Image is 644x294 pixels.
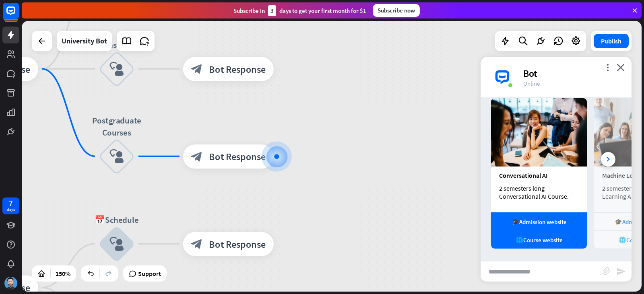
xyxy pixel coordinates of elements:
[80,214,153,226] div: 📅Schedule
[373,4,420,17] div: Subscribe now
[209,150,266,162] span: Bot Response
[495,236,583,244] div: 🌐Course website
[499,184,579,200] div: 2 semesters long Conversational AI Course.
[191,238,203,250] i: block_bot_response
[7,207,15,212] div: days
[2,197,19,214] a: 7 days
[9,199,13,207] div: 7
[53,267,73,280] div: 150%
[109,236,124,251] i: block_user_input
[191,63,203,75] i: block_bot_response
[209,63,266,75] span: Bot Response
[109,149,124,164] i: block_user_input
[594,34,629,48] button: Publish
[523,67,622,80] div: Bot
[499,171,579,179] div: Conversational AI
[604,64,611,71] i: more_vert
[523,80,622,87] div: Online
[62,31,107,51] div: University Bot
[617,64,625,71] i: close
[616,267,626,276] i: send
[109,62,124,76] i: block_user_input
[603,267,611,275] i: block_attachment
[268,5,276,16] div: 3
[209,238,266,250] span: Bot Response
[80,114,153,138] div: Postgraduate Courses
[233,5,366,16] div: Subscribe in days to get your first month for $1
[138,267,161,280] span: Support
[191,150,203,162] i: block_bot_response
[495,218,583,226] div: 🎓Admission website
[6,3,31,27] button: Open LiveChat chat widget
